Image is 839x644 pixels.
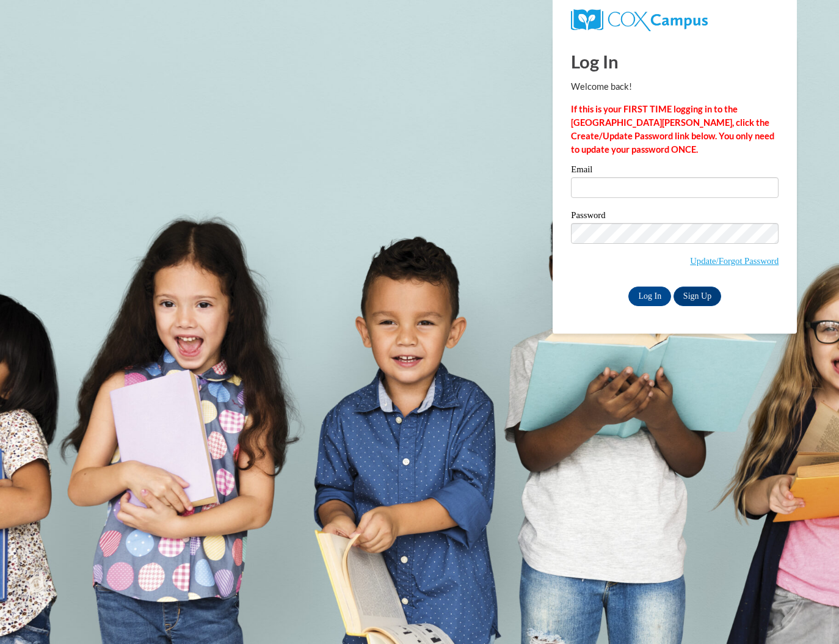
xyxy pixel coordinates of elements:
a: COX Campus [571,14,707,24]
input: Log In [628,287,671,306]
img: COX Campus [571,9,707,31]
strong: If this is your FIRST TIME logging in to the [GEOGRAPHIC_DATA][PERSON_NAME], click the Create/Upd... [571,104,774,155]
label: Email [571,165,779,177]
p: Welcome back! [571,80,779,93]
a: Sign Up [674,287,721,306]
label: Password [571,211,779,223]
h1: Log In [571,49,779,74]
a: Update/Forgot Password [690,256,779,266]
